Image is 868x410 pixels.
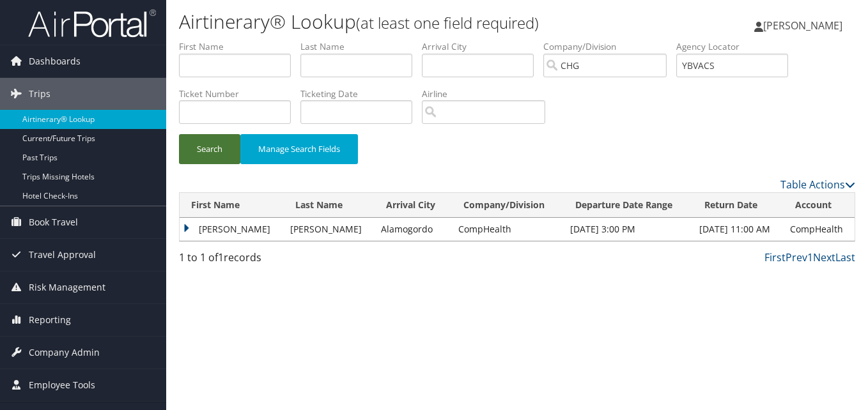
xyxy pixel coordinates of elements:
[564,218,693,241] td: [DATE] 3:00 PM
[179,8,630,35] h1: Airtinerary® Lookup
[29,45,81,77] span: Dashboards
[29,271,105,303] span: Risk Management
[835,250,855,264] a: Last
[356,12,539,33] small: (at least one field required)
[780,178,855,192] a: Table Actions
[422,87,555,100] label: Airline
[29,337,100,368] span: Company Admin
[784,193,855,218] th: Account: activate to sort column ascending
[180,193,284,218] th: First Name: activate to sort column descending
[786,250,807,264] a: Prev
[28,8,156,38] img: airportal-logo.png
[784,218,855,241] td: CompHealth
[180,218,284,241] td: [PERSON_NAME]
[218,250,224,264] span: 1
[763,19,842,33] span: [PERSON_NAME]
[693,193,784,218] th: Return Date: activate to sort column ascending
[754,6,855,45] a: [PERSON_NAME]
[813,250,835,264] a: Next
[422,40,543,53] label: Arrival City
[807,250,813,264] a: 1
[179,134,240,164] button: Search
[179,250,334,271] div: 1 to 1 of records
[284,193,375,218] th: Last Name: activate to sort column ascending
[29,78,50,110] span: Trips
[564,193,693,218] th: Departure Date Range: activate to sort column ascending
[179,87,300,100] label: Ticket Number
[452,218,564,241] td: CompHealth
[375,193,452,218] th: Arrival City: activate to sort column ascending
[452,193,564,218] th: Company/Division
[240,134,358,164] button: Manage Search Fields
[676,40,798,53] label: Agency Locator
[375,218,452,241] td: Alamogordo
[764,250,786,264] a: First
[29,239,96,271] span: Travel Approval
[543,40,676,53] label: Company/Division
[29,369,95,401] span: Employee Tools
[29,304,71,336] span: Reporting
[300,40,422,53] label: Last Name
[179,40,300,53] label: First Name
[693,218,784,241] td: [DATE] 11:00 AM
[300,87,422,100] label: Ticketing Date
[284,218,375,241] td: [PERSON_NAME]
[29,206,78,238] span: Book Travel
